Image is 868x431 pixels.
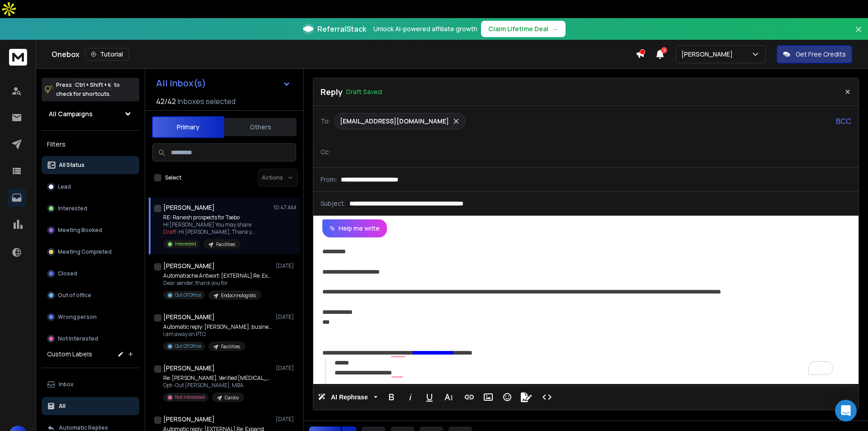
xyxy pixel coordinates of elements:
[149,74,298,92] button: All Inbox(s)
[538,388,556,406] button: Code View
[56,81,120,99] p: Press to check for shortcuts.
[59,381,74,388] p: Inbox
[777,45,852,63] button: Get Free Credits
[163,214,255,221] p: RE: Ranesh prospects for Tsebo
[58,205,87,212] p: Interested
[163,272,272,279] p: Automatische Antwort: [EXTERNAL] Re: Expand
[175,394,205,401] p: Not Interested
[178,96,236,107] h3: Inboxes selected
[461,388,478,406] button: Insert Link (Ctrl+K)
[42,199,139,218] button: Interested
[836,116,851,127] p: BCC
[321,117,330,126] p: To:
[329,393,370,401] span: AI Rephrase
[156,79,206,88] h1: All Inbox(s)
[321,175,337,184] p: From:
[276,365,296,372] p: [DATE]
[52,48,636,61] div: Onebox
[58,183,71,190] p: Lead
[340,117,449,126] p: [EMAIL_ADDRESS][DOMAIN_NAME]
[221,292,256,299] p: Endocrinologists
[42,375,139,393] button: Inbox
[42,243,139,261] button: Meeting Completed
[163,279,272,287] p: Dear sender, thank you for
[321,147,330,156] p: Cc:
[321,85,343,98] p: Reply
[440,388,457,406] button: More Text
[85,48,129,61] button: Tutorial
[49,109,93,118] h1: All Campaigns
[276,262,296,270] p: [DATE]
[518,388,535,406] button: Signature
[421,388,438,406] button: Underline (Ctrl+U)
[175,241,196,247] p: Interested
[42,397,139,415] button: All
[402,388,419,406] button: Italic (Ctrl+I)
[276,313,296,321] p: [DATE]
[276,416,296,423] p: [DATE]
[42,286,139,304] button: Out of office
[163,323,272,331] p: Automatic reply: [PERSON_NAME], business for
[317,24,366,34] span: ReferralStack
[163,382,272,389] p: Opt- Out [PERSON_NAME], MBA
[322,219,387,237] button: Help me write
[163,415,215,424] h1: [PERSON_NAME]
[796,50,846,59] p: Get Free Credits
[42,156,139,174] button: All Status
[58,292,91,299] p: Out of office
[681,50,736,59] p: [PERSON_NAME]
[58,335,98,342] p: Not Interested
[480,388,497,406] button: Insert Image (Ctrl+P)
[316,388,379,406] button: AI Rephrase
[225,394,239,401] p: Cardio
[481,21,566,37] button: Claim Lifetime Deal→
[661,47,667,53] span: 1
[221,343,240,350] p: Facilities
[163,374,272,382] p: Re: [PERSON_NAME], Verified [MEDICAL_DATA] Contacts
[321,199,346,208] p: Subject:
[42,105,139,123] button: All Campaigns
[853,24,864,45] button: Close banner
[59,161,85,169] p: All Status
[42,138,139,151] h3: Filters
[313,237,849,384] div: To enrich screen reader interactions, please activate Accessibility in Grammarly extension settings
[42,178,139,196] button: Lead
[42,221,139,239] button: Meeting Booked
[163,364,215,373] h1: [PERSON_NAME]
[499,388,516,406] button: Emoticons
[156,96,176,107] span: 42 / 42
[74,80,112,90] span: Ctrl + Shift + k
[373,24,477,33] p: Unlock AI-powered affiliate growth
[224,117,297,137] button: Others
[163,203,215,212] h1: [PERSON_NAME]
[58,270,77,277] p: Closed
[835,400,857,422] div: Open Intercom Messenger
[47,350,92,359] h3: Custom Labels
[42,308,139,326] button: Wrong person
[163,228,178,236] span: Draft:
[346,87,382,96] p: Draft Saved
[274,204,296,211] p: 10:47 AM
[179,228,255,236] span: Hi [PERSON_NAME], Thank y ...
[58,227,102,234] p: Meeting Booked
[163,313,215,322] h1: [PERSON_NAME]
[163,221,255,228] p: Hi [PERSON_NAME] You may share
[58,248,112,256] p: Meeting Completed
[163,331,272,338] p: I am away on PTO
[42,330,139,348] button: Not Interested
[58,313,97,321] p: Wrong person
[165,174,181,181] label: Select
[552,24,558,33] span: →
[175,292,201,298] p: Out Of Office
[59,403,66,410] p: All
[163,261,215,270] h1: [PERSON_NAME]
[42,265,139,283] button: Closed
[152,116,224,138] button: Primary
[383,388,400,406] button: Bold (Ctrl+B)
[175,343,201,350] p: Out Of Office
[216,241,235,248] p: Facilities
